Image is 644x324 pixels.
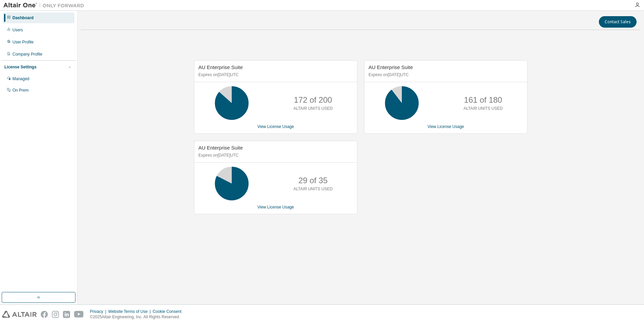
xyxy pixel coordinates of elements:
[63,311,70,318] img: linkedin.svg
[12,88,29,93] div: On Prem
[368,64,413,70] span: AU Enterprise Suite
[2,311,37,318] img: altair_logo.svg
[464,94,502,106] p: 161 of 180
[257,205,294,209] a: View License Usage
[12,76,29,82] div: Managed
[198,153,351,158] p: Expires on [DATE] UTC
[293,186,332,192] p: ALTAIR UNITS USED
[427,124,464,129] a: View License Usage
[90,309,108,314] div: Privacy
[12,52,42,57] div: Company Profile
[599,16,637,28] button: Contact Sales
[298,175,328,186] p: 29 of 35
[12,39,34,45] div: User Profile
[257,124,294,129] a: View License Usage
[3,2,88,9] img: Altair One
[52,311,59,318] img: instagram.svg
[74,311,84,318] img: youtube.svg
[293,106,332,111] p: ALTAIR UNITS USED
[108,309,153,314] div: Website Terms of Use
[12,27,23,33] div: Users
[153,309,185,314] div: Cookie Consent
[12,15,34,21] div: Dashboard
[294,94,332,106] p: 172 of 200
[4,64,36,70] div: License Settings
[198,72,351,78] p: Expires on [DATE] UTC
[198,64,243,70] span: AU Enterprise Suite
[463,106,503,111] p: ALTAIR UNITS USED
[41,311,48,318] img: facebook.svg
[198,145,243,151] span: AU Enterprise Suite
[90,314,186,320] p: © 2025 Altair Engineering, Inc. All Rights Reserved.
[368,72,521,78] p: Expires on [DATE] UTC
